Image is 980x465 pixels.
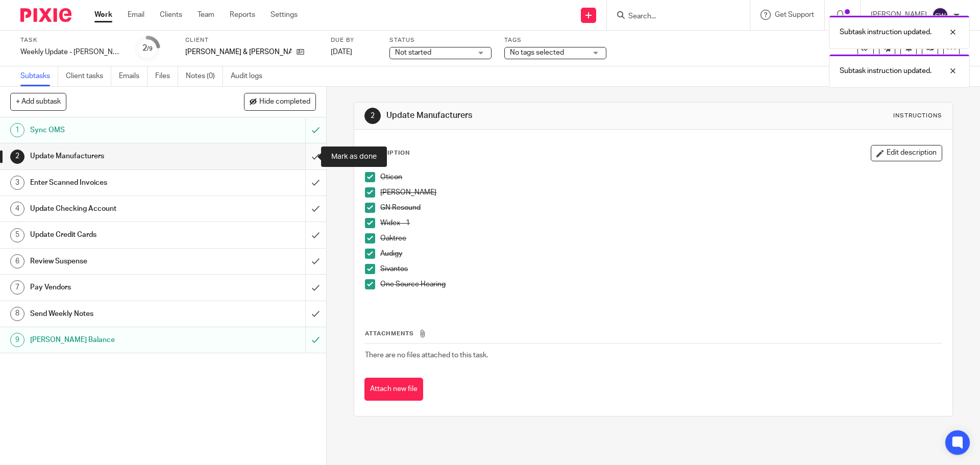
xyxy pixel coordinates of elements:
span: Not started [395,49,431,56]
div: Weekly Update - [PERSON_NAME] [20,47,122,57]
a: Files [155,66,178,86]
h1: Update Manufacturers [30,149,207,164]
div: 2 [364,108,381,124]
p: Sivantos [380,264,941,274]
p: One Source Hearing [380,279,941,289]
h1: Pay Vendors [30,280,207,295]
label: Status [389,36,492,44]
div: 2 [10,150,24,164]
h1: Update Manufacturers [386,110,675,121]
div: 3 [10,176,24,190]
div: 6 [10,254,24,268]
h1: Update Checking Account [30,201,207,216]
p: Oticon [380,172,941,182]
a: Audit logs [231,66,270,86]
button: + Add subtask [10,93,66,110]
a: Subtasks [20,66,58,86]
div: 7 [10,280,24,295]
a: Team [198,10,214,20]
img: svg%3E [932,7,948,23]
h1: Sync OMS [30,123,207,138]
p: Audigy [380,249,941,259]
img: Pixie [20,8,71,22]
div: Instructions [893,112,942,120]
p: [PERSON_NAME] [380,187,941,198]
p: Description [364,149,410,157]
label: Client [185,36,318,44]
label: Task [20,36,122,44]
div: 8 [10,307,24,321]
small: /9 [147,46,153,52]
p: [PERSON_NAME] & [PERSON_NAME] [185,47,291,57]
h1: Update Credit Cards [30,227,207,242]
a: Settings [271,10,298,20]
a: Notes (0) [186,66,223,86]
a: Reports [230,10,255,20]
h1: Send Weekly Notes [30,306,207,322]
span: There are no files attached to this task. [365,352,488,359]
a: Email [128,10,144,20]
p: Oaktree [380,233,941,243]
div: 9 [10,333,24,347]
a: Clients [160,10,182,20]
div: Weekly Update - Browning [20,47,122,57]
p: Subtask instruction updated. [840,27,932,37]
a: Client tasks [66,66,111,86]
button: Edit description [871,145,942,161]
div: 4 [10,202,24,216]
div: 5 [10,228,24,242]
button: Hide completed [244,93,316,110]
span: Hide completed [259,98,310,106]
div: 1 [10,123,24,137]
span: Attachments [365,331,414,336]
p: GN Resound [380,203,941,213]
h1: [PERSON_NAME] Balance [30,332,207,348]
label: Due by [331,36,377,44]
a: Work [94,10,112,20]
div: 2 [142,42,153,54]
h1: Review Suspense [30,254,207,269]
p: Subtask instruction updated. [840,66,932,76]
p: Widex - 1 [380,218,941,228]
h1: Enter Scanned Invoices [30,175,207,190]
span: [DATE] [331,48,352,56]
a: Emails [119,66,148,86]
button: Attach new file [364,378,423,401]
